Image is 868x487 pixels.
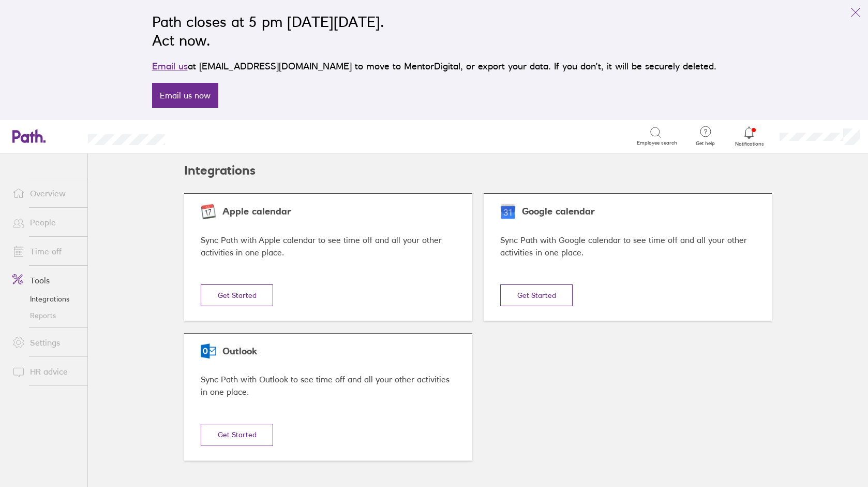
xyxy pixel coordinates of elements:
[152,59,716,74] p: at [EMAIL_ADDRESS][DOMAIN_NAME] to move to MentorDigital, or export your data. If you don’t, it w...
[500,284,573,306] button: Get Started
[637,140,677,146] span: Employee search
[201,346,456,357] div: Outlook
[4,183,87,204] a: Overview
[732,141,766,147] span: Notifications
[500,206,755,217] div: Google calendar
[4,241,87,262] a: Time off
[4,361,87,382] a: HR advice
[152,61,188,71] a: Email us
[152,12,716,50] h2: Path closes at 5 pm [DATE][DATE]. Act now.
[4,332,87,353] a: Settings
[201,424,273,446] button: Get Started
[4,212,87,233] a: People
[201,234,456,260] div: Sync Path with Apple calendar to see time off and all your other activities in one place.
[4,291,87,307] a: Integrations
[500,234,755,260] div: Sync Path with Google calendar to see time off and all your other activities in one place.
[4,307,87,324] a: Reports
[152,83,218,108] a: Email us now
[4,270,87,291] a: Tools
[689,140,722,147] span: Get help
[201,206,456,217] div: Apple calendar
[732,125,766,147] a: Notifications
[201,284,273,306] button: Get Started
[184,154,256,187] h2: Integrations
[201,373,456,399] div: Sync Path with Outlook to see time off and all your other activities in one place.
[193,131,219,140] div: Search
